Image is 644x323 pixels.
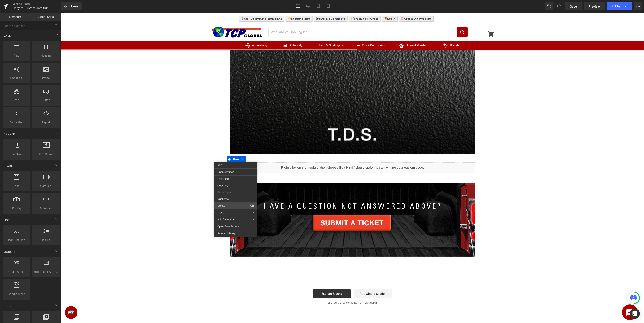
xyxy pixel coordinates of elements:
[33,238,59,242] span: Icon List
[225,3,252,9] a: Shipping Info
[217,170,254,174] span: Open Settings
[33,206,59,210] span: Accordion
[303,2,313,10] a: Laptop
[290,4,293,7] img: destination.svg
[607,2,632,10] button: Publish
[171,143,180,150] span: Row
[191,31,206,35] span: Airbrushing
[584,2,605,10] a: Preview
[227,4,230,7] img: delivery-truck_4009be93-b750-4772-8b50-7d9b6cf6188a.svg
[217,163,223,167] span: Row
[4,53,29,58] span: Row
[389,31,399,35] span: Brands
[323,4,326,7] img: log-in.svg
[33,76,59,80] span: Image
[250,204,254,208] span: ⌫
[630,309,640,319] div: Open Intercom Messenger
[33,120,59,124] span: Liquid
[4,270,29,274] span: Breadcrumbs
[383,31,387,35] img: Brands
[217,204,250,208] span: Delete
[217,190,254,194] span: Paste Style
[69,4,79,8] span: Library
[178,3,223,9] a: Call Us [PHONE_NUMBER]
[179,28,216,39] a: AirbrushingAirbrushing
[290,28,332,39] a: Truck Bed LinerTruck Bed Liner
[3,34,11,38] span: Base
[180,4,183,7] img: smartphone.svg
[341,4,344,7] img: clipboard.svg
[33,98,59,102] span: Button
[296,31,299,35] img: Truck Bed Liner
[377,28,405,39] a: Brands Brands
[252,277,290,285] a: Explore Blocks
[13,2,61,5] a: Landing Pages
[217,231,254,235] span: Save to Library
[313,2,323,10] a: Tablet
[4,184,29,188] span: Tabs
[321,3,337,9] a: Login
[33,270,59,274] span: Before and After Images
[339,31,343,35] img: Home & Garden
[4,76,29,80] span: Text Block
[13,6,53,10] span: Copy of Custom Coat Support - TDS
[4,152,29,156] span: Parallax
[223,31,227,35] img: Autobody
[229,31,242,35] span: Autobody
[3,132,16,136] span: Banner
[61,2,82,10] a: New Library
[301,31,322,35] span: Truck Bed Liner
[253,3,287,9] a: SDS & TDS Sheets
[4,238,29,242] span: Icon List Hoz
[4,120,29,124] span: Separator
[4,206,29,210] span: Pricing
[345,31,367,35] span: Home & Garden
[293,2,303,10] a: Desktop
[293,277,331,285] a: Add Single Section
[208,15,396,24] input: Search
[339,3,373,9] a: Create An Account
[570,4,577,9] span: Save
[612,5,622,8] span: Publish
[33,184,59,188] span: Carousel
[288,3,320,9] a: Track Your Order
[30,13,61,21] a: Global Style
[217,197,254,201] span: Duplicate
[396,15,407,24] button: Search
[323,2,333,10] a: Mobile
[332,28,377,39] a: Home & GardenHome & Garden
[252,28,290,39] a: Paint & Coatings
[4,98,29,102] span: Icon
[589,4,600,9] span: Preview
[3,250,16,254] span: Module
[3,164,13,168] span: Stack
[217,177,254,181] span: Edit Code
[217,218,253,221] span: Add Animation
[216,28,252,39] a: AutobodyAutobody
[217,184,254,187] span: Copy Style
[3,218,10,222] span: List
[173,289,411,292] p: or Drag & Drop elements from left sidebar
[33,152,59,156] span: Hero Banner
[3,304,14,308] span: Popup
[185,31,189,35] img: Airbrushing
[4,294,17,306] iframe: Button to open loyalty program pop-up
[180,143,185,150] a: Expand / Collapse
[634,2,642,10] button: More
[255,4,258,7] img: checklist.svg
[258,31,280,35] span: Paint & Coatings
[217,211,253,214] span: Move to...
[555,2,563,10] button: Redo
[33,53,59,58] span: Heading
[545,2,553,10] button: Undo
[217,225,254,228] span: Open Flow Actions
[4,292,29,296] span: Google Maps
